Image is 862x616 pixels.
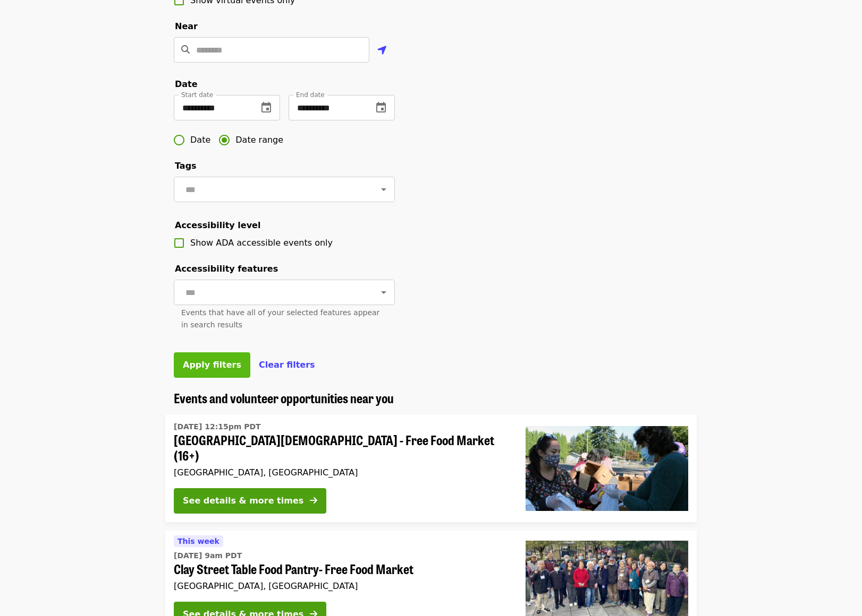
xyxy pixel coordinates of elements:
button: Apply filters [174,352,250,378]
span: This week [178,537,219,545]
button: change date [253,95,279,120]
i: arrow-right icon [310,496,317,506]
span: Events that have all of your selected features appear in search results [181,308,379,329]
time: [DATE] 9am PDT [174,550,242,561]
span: Near [175,21,198,31]
time: [DATE] 12:15pm PDT [174,421,261,432]
div: [GEOGRAPHIC_DATA], [GEOGRAPHIC_DATA] [174,467,509,478]
input: Location [196,37,369,63]
span: End date [296,91,325,99]
button: Clear filters [259,359,315,371]
button: change date [368,95,394,120]
span: Accessibility features [175,264,278,274]
span: Accessibility level [175,220,260,230]
button: Open [376,182,391,197]
span: Start date [181,91,213,99]
div: [GEOGRAPHIC_DATA], [GEOGRAPHIC_DATA] [174,581,509,591]
button: Use my location [369,38,395,64]
span: [GEOGRAPHIC_DATA][DEMOGRAPHIC_DATA] - Free Food Market (16+) [174,432,509,463]
span: Events and volunteer opportunities near you [174,388,394,407]
div: See details & more times [183,494,303,507]
button: See details & more times [174,488,326,514]
span: Date [175,79,198,89]
span: Clay Street Table Food Pantry- Free Food Market [174,561,509,577]
span: Date range [235,134,283,146]
span: Apply filters [183,360,241,370]
span: Clear filters [259,360,315,370]
a: See details for "Beaverton First United Methodist Church - Free Food Market (16+)" [165,414,697,522]
i: search icon [181,45,190,55]
span: Tags [175,161,197,171]
span: Show ADA accessible events only [190,238,333,248]
span: Date [190,134,210,146]
img: Beaverton First United Methodist Church - Free Food Market (16+) organized by Oregon Food Bank [526,426,688,511]
button: Open [376,285,391,300]
i: location-arrow icon [377,44,387,57]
